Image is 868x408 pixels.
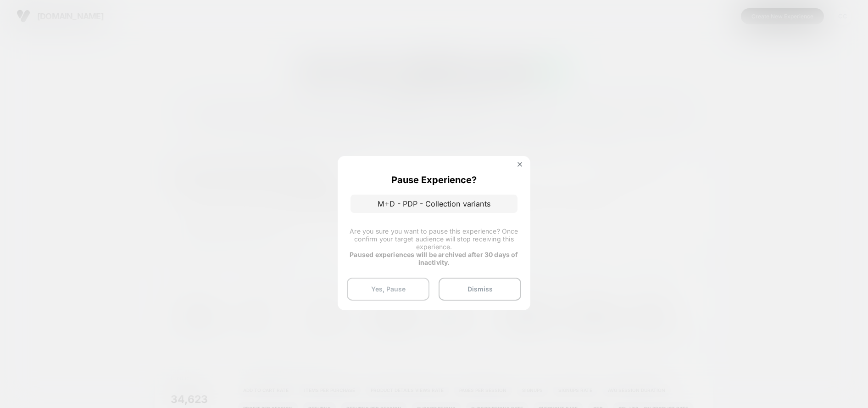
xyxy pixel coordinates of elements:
[351,195,517,213] p: M+D - PDP - Collection variants
[439,278,521,301] button: Dismiss
[517,162,522,167] img: close
[350,227,518,251] span: Are you sure you want to pause this experience? Once confirm your target audience will stop recei...
[347,278,429,301] button: Yes, Pause
[350,251,518,266] strong: Paused experiences will be archived after 30 days of inactivity.
[391,174,477,185] p: Pause Experience?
